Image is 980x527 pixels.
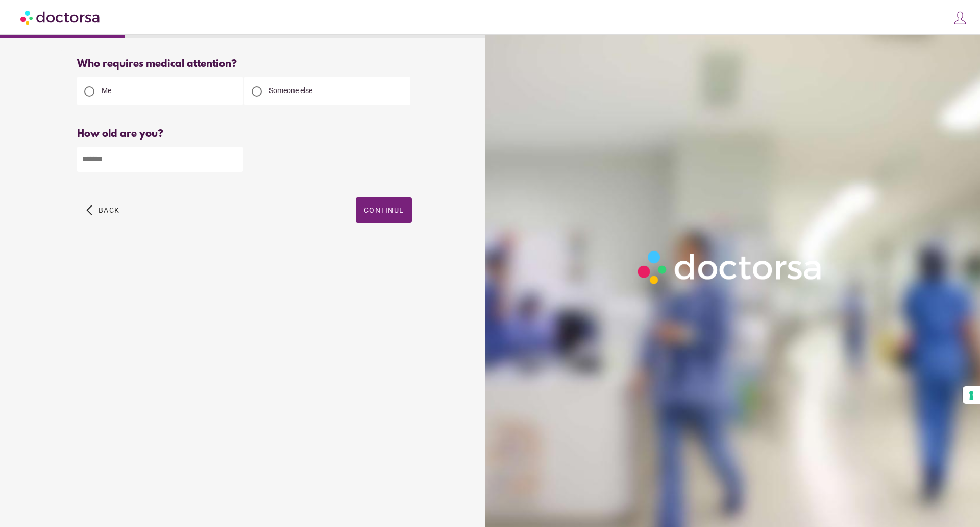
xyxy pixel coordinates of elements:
[953,11,967,25] img: icons8-customer-100.png
[269,86,312,95] span: Someone else
[632,245,828,289] img: Logo-Doctorsa-trans-White-partial-flat.png
[77,128,412,140] div: How old are you?
[99,206,119,214] span: Back
[20,6,101,29] img: Doctorsa.com
[356,197,412,223] button: Continue
[77,58,412,70] div: Who requires medical attention?
[364,206,404,214] span: Continue
[82,197,124,223] button: arrow_back_ios Back
[963,386,980,404] button: Your consent preferences for tracking technologies
[102,86,111,95] span: Me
